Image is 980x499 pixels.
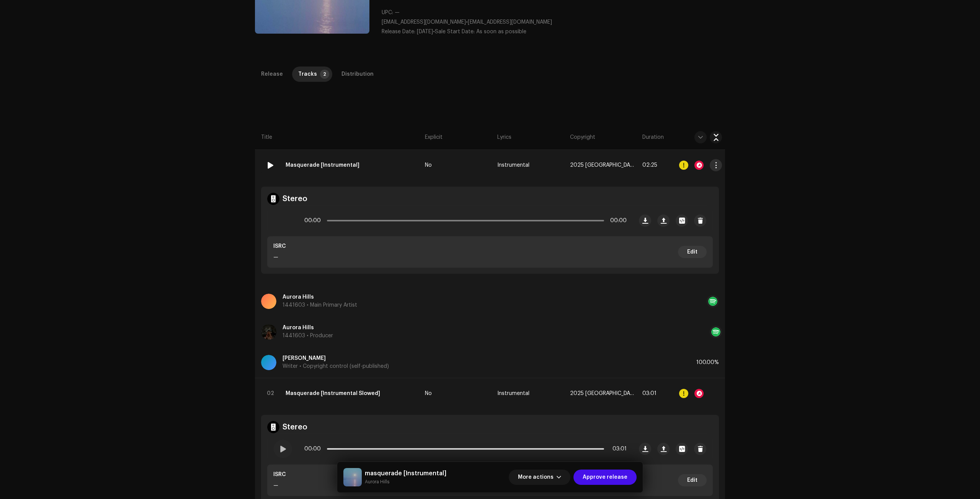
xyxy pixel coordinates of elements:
h5: masquerade [Instrumental] [365,469,446,478]
div: 100.00% [696,355,719,370]
span: Explicit [425,133,443,141]
p: 1441603 • Main Primary Artist [283,301,357,309]
p: — [273,254,286,262]
p: 1441603 • Producer [283,332,333,340]
span: More actions [518,470,554,485]
div: 01 [261,156,279,174]
strong: Masquerade [Instrumental Slowed] [286,386,380,401]
span: 03:01 [607,441,627,457]
img: 5289a4a6-7713-44f4-ad93-7695a7ab05c4 [261,324,276,340]
span: • [382,29,435,34]
span: Title [261,133,272,141]
span: As soon as possible [476,29,526,34]
img: stereo.svg [267,193,279,205]
span: 2025 Aurora Hills by Oscilune [570,163,636,168]
span: 02:25 [642,163,657,168]
span: [EMAIL_ADDRESS][DOMAIN_NAME] [468,20,552,25]
h4: Stereo [283,194,307,203]
span: 2025 Aurora Hills by Oscilune [570,391,636,397]
small: masquerade [Instrumental] [365,478,446,486]
p: Aurora Hills [283,324,333,332]
span: 03:01 [642,391,657,396]
div: Distribution [341,67,374,82]
div: Release [261,67,283,82]
p-badge: 2 [320,70,329,79]
span: [DATE] [417,29,433,34]
p: Aurora Hills [283,293,357,301]
button: Edit [678,246,707,258]
p: ISRC [273,471,286,479]
span: No [425,391,432,397]
span: [EMAIL_ADDRESS][DOMAIN_NAME] [382,20,466,25]
span: No [425,163,432,168]
button: Edit [678,474,707,486]
p: — [273,482,286,490]
button: More actions [509,470,570,485]
span: 00:00 [607,213,627,228]
span: Release Date: [382,29,415,34]
p: [PERSON_NAME] [283,354,389,362]
span: Sale Start Date: [435,29,475,34]
p: ISRC [273,242,286,250]
div: 02 [261,384,279,403]
h4: Stereo [283,423,307,432]
p: Writer • Copyright control (self-published) [283,362,389,371]
button: Approve release [573,470,637,485]
img: stereo.svg [267,421,279,433]
span: Duration [642,133,664,141]
span: Instrumental [497,391,529,397]
span: 00:00 [304,213,324,228]
span: Edit [687,473,697,488]
span: 00:00 [304,441,324,457]
span: Copyright [570,133,595,141]
p: • [382,18,725,26]
span: Edit [687,244,697,260]
span: Approve release [583,470,627,485]
div: Tracks [298,67,317,82]
span: Lyrics [497,133,511,141]
img: c8ad815c-d799-4e74-909d-d5c8dc70793c [343,468,362,486]
span: Instrumental [497,163,529,168]
strong: Masquerade [Instrumental] [286,158,359,173]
